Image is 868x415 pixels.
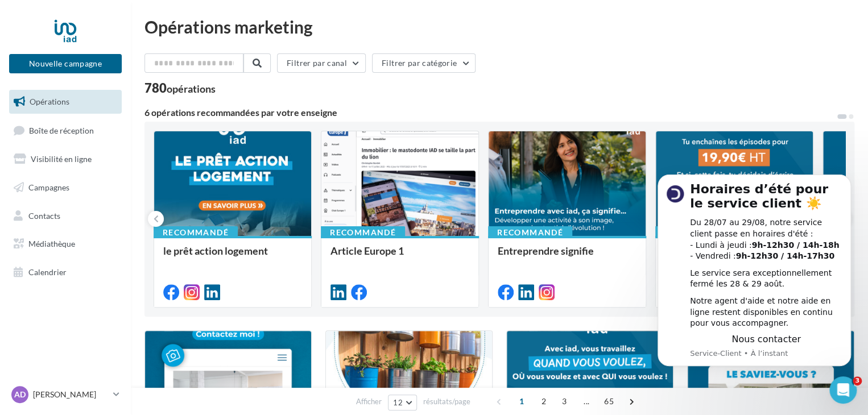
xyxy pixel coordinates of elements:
p: [PERSON_NAME] [33,389,109,400]
a: Calendrier [7,260,124,284]
button: Filtrer par catégorie [372,53,476,73]
span: Campagnes [28,182,69,192]
span: Contacts [28,210,60,220]
span: le prêt action logement [163,244,268,257]
a: Contacts [7,204,124,228]
span: Calendrier [28,267,67,277]
span: ... [577,392,596,410]
div: Recommandé [488,226,572,239]
iframe: Intercom live chat [829,376,857,404]
span: 1 [512,392,531,410]
iframe: Intercom notifications message [640,158,868,384]
span: Opérations [30,97,69,106]
div: opérations [167,84,216,94]
a: Médiathèque [7,232,124,256]
a: Boîte de réception [7,118,124,143]
div: Recommandé [154,226,238,239]
a: AD [PERSON_NAME] [9,384,122,405]
a: Opérations [7,90,124,114]
span: Visibilité en ligne [31,154,92,164]
div: Opérations marketing [144,18,854,35]
span: 3 [853,376,862,385]
span: AD [14,389,26,400]
div: Recommandé [321,226,405,239]
span: résultats/page [423,396,470,407]
div: 6 opérations recommandées par votre enseigne [144,108,836,117]
span: 65 [600,392,618,410]
span: Médiathèque [28,239,75,248]
button: 12 [388,395,417,410]
div: 780 [144,82,216,94]
span: 12 [393,398,403,407]
button: Nouvelle campagne [9,54,122,73]
span: 2 [535,392,553,410]
a: Campagnes [7,176,124,200]
span: 3 [555,392,573,410]
a: Visibilité en ligne [7,147,124,171]
span: Afficher [356,396,382,407]
button: Filtrer par canal [277,53,366,73]
span: Article Europe 1 [330,244,404,257]
span: Boîte de réception [29,125,94,135]
span: Entreprendre signifie [498,244,594,257]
